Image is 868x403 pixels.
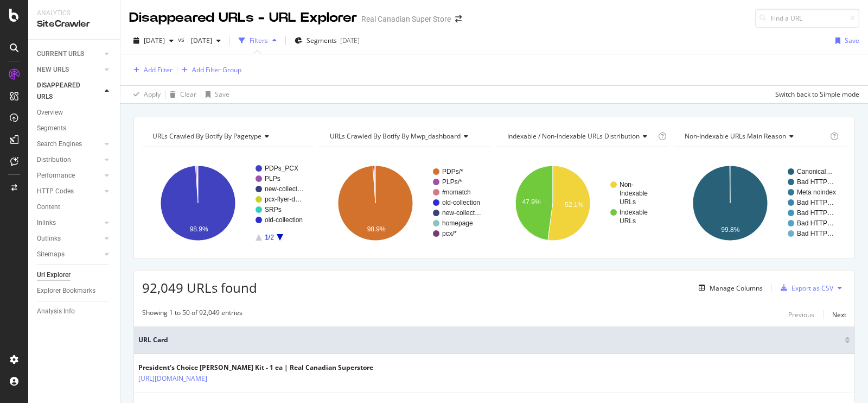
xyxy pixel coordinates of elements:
[37,269,71,281] div: Url Explorer
[165,86,196,103] button: Clear
[129,32,178,49] button: [DATE]
[129,64,173,77] button: Add Filter
[442,219,473,227] text: homepage
[507,131,640,141] span: Indexable / Non-Indexable URLs distribution
[755,9,859,28] input: Find a URL
[792,284,833,293] div: Export as CSV
[694,281,763,294] button: Manage Columns
[775,90,859,99] div: Switch back to Simple mode
[265,234,274,241] text: 1/2
[37,233,61,244] div: Outlinks
[37,201,112,213] a: Content
[215,90,229,99] div: Save
[797,230,834,237] text: Bad HTTP…
[442,199,480,206] text: old-collection
[685,131,786,141] span: Non-Indexable URLs Main Reason
[37,285,95,297] div: Explorer Bookmarks
[307,36,337,45] span: Segments
[37,123,66,134] div: Segments
[142,156,312,250] div: A chart.
[832,308,846,321] button: Next
[37,201,60,213] div: Content
[442,178,462,186] text: PLPs/*
[37,233,101,244] a: Outlinks
[497,156,667,250] svg: A chart.
[187,36,212,45] span: 2025 Sep. 13th
[37,80,92,103] div: DISAPPEARED URLS
[442,168,463,175] text: PDPs/*
[138,373,207,384] a: [URL][DOMAIN_NAME]
[150,128,304,145] h4: URLs Crawled By Botify By pagetype
[37,217,101,229] a: Inlinks
[37,217,56,229] div: Inlinks
[37,107,63,118] div: Overview
[37,170,101,181] a: Performance
[144,65,173,74] div: Add Filter
[845,36,859,45] div: Save
[37,285,112,297] a: Explorer Bookmarks
[142,308,242,321] div: Showing 1 to 50 of 92,049 entries
[37,154,71,166] div: Distribution
[620,190,648,197] text: Indexable
[37,48,101,60] a: CURRENT URLS
[37,107,112,118] a: Overview
[442,209,481,217] text: new-collect…
[674,156,844,250] svg: A chart.
[144,36,165,45] span: 2025 Sep. 27th
[178,35,187,44] span: vs
[320,156,489,250] svg: A chart.
[620,217,636,225] text: URLs
[330,131,461,141] span: URLs Crawled By Botify By mwp_dashboard
[37,138,101,150] a: Search Engines
[37,186,74,197] div: HTTP Codes
[721,226,739,234] text: 99.8%
[682,128,828,145] h4: Non-Indexable URLs Main Reason
[367,225,386,233] text: 98.9%
[37,123,112,134] a: Segments
[797,199,834,206] text: Bad HTTP…
[37,154,101,166] a: Distribution
[620,209,648,216] text: Indexable
[265,216,303,224] text: old-collection
[138,335,842,345] span: URL Card
[290,32,364,49] button: Segments[DATE]
[831,366,857,392] iframe: Intercom live chat
[129,9,357,27] div: Disappeared URLs - URL Explorer
[37,170,75,181] div: Performance
[142,279,257,297] span: 92,049 URLs found
[129,86,161,103] button: Apply
[187,32,225,49] button: [DATE]
[37,249,65,260] div: Sitemaps
[201,86,229,103] button: Save
[328,128,482,145] h4: URLs Crawled By Botify By mwp_dashboard
[797,209,834,217] text: Bad HTTP…
[37,138,82,150] div: Search Engines
[144,90,161,99] div: Apply
[250,36,268,45] div: Filters
[771,86,859,103] button: Switch back to Simple mode
[361,14,451,24] div: Real Canadian Super Store
[37,9,111,18] div: Analytics
[505,128,656,145] h4: Indexable / Non-Indexable URLs Distribution
[710,284,763,293] div: Manage Columns
[265,206,282,213] text: SRPs
[620,181,634,188] text: Non-
[788,310,814,319] div: Previous
[776,279,833,297] button: Export as CSV
[177,64,241,77] button: Add Filter Group
[37,306,112,317] a: Analysis Info
[37,80,101,103] a: DISAPPEARED URLS
[788,308,814,321] button: Previous
[340,36,360,45] div: [DATE]
[797,219,834,227] text: Bad HTTP…
[37,186,101,197] a: HTTP Codes
[797,188,836,196] text: Meta noindex
[180,90,196,99] div: Clear
[138,363,373,373] div: President's Choice [PERSON_NAME] Kit - 1 ea | Real Canadian Superstore
[37,64,101,75] a: NEW URLS
[234,32,281,49] button: Filters
[442,188,471,196] text: #nomatch
[455,15,462,23] div: arrow-right-arrow-left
